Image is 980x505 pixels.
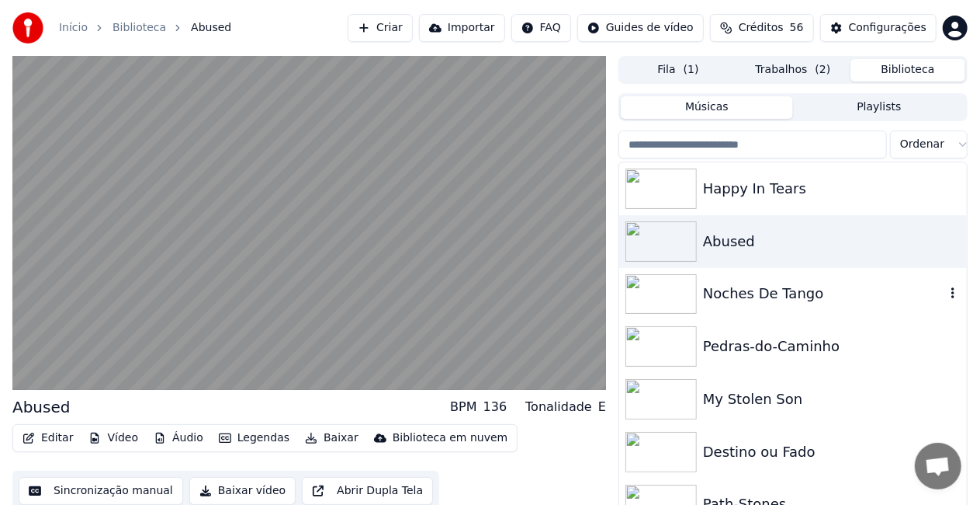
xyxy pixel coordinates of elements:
button: Importar [419,14,505,42]
nav: breadcrumb [59,20,231,36]
div: Pedras-do-Caminho [703,336,961,357]
button: Configurações [820,14,937,42]
button: Editar [16,427,79,449]
a: Início [59,20,88,36]
a: Biblioteca [113,20,166,36]
button: Playlists [793,96,965,119]
button: Biblioteca [850,59,965,82]
button: Abrir Dupla Tela [302,477,433,505]
button: Baixar vídeo [189,477,296,505]
div: Biblioteca em nuvem [393,430,508,446]
span: 56 [790,20,804,36]
div: Destino ou Fado [703,441,961,463]
div: Abused [703,231,961,252]
span: ( 2 ) [816,62,831,78]
div: Configurações [849,20,926,36]
button: Baixar [299,427,365,449]
button: Áudio [147,427,210,449]
div: Noches De Tango [703,283,945,305]
span: Ordenar [900,137,944,152]
div: E [598,398,606,416]
button: FAQ [511,14,571,42]
div: Abused [12,396,70,418]
div: Tonalidade [525,398,592,416]
img: youka [12,12,43,44]
div: BPM [450,398,476,416]
div: Conversa aberta [915,443,961,489]
button: Vídeo [82,427,144,449]
div: My Stolen Son [703,388,961,410]
div: 136 [483,398,507,416]
span: Abused [191,20,231,36]
button: Sincronização manual [19,477,183,505]
button: Trabalhos [736,59,850,82]
button: Músicas [621,96,793,119]
div: Happy In Tears [703,178,961,200]
span: ( 1 ) [684,62,699,78]
button: Criar [348,14,413,42]
button: Guides de vídeo [577,14,704,42]
button: Legendas [213,427,296,449]
button: Créditos56 [710,14,814,42]
button: Fila [621,59,736,82]
span: Créditos [739,20,784,36]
